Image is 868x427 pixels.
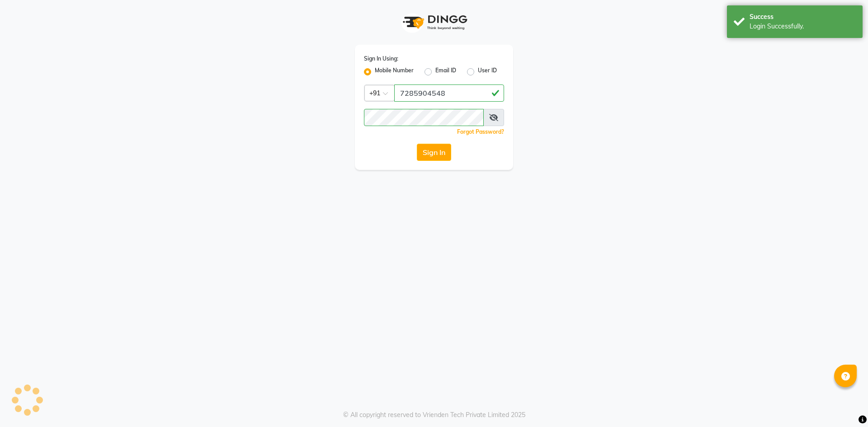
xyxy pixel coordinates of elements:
input: Username [364,109,484,126]
div: Success [750,12,856,22]
button: Sign In [417,144,451,161]
input: Username [394,84,504,102]
label: Sign In Using: [364,55,398,63]
iframe: chat widget [830,391,859,418]
img: logo1.svg [398,9,470,36]
a: Forgot Password? [457,128,504,135]
div: Login Successfully. [750,22,856,31]
label: Mobile Number [375,66,414,77]
label: Email ID [435,66,456,77]
label: User ID [478,66,497,77]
